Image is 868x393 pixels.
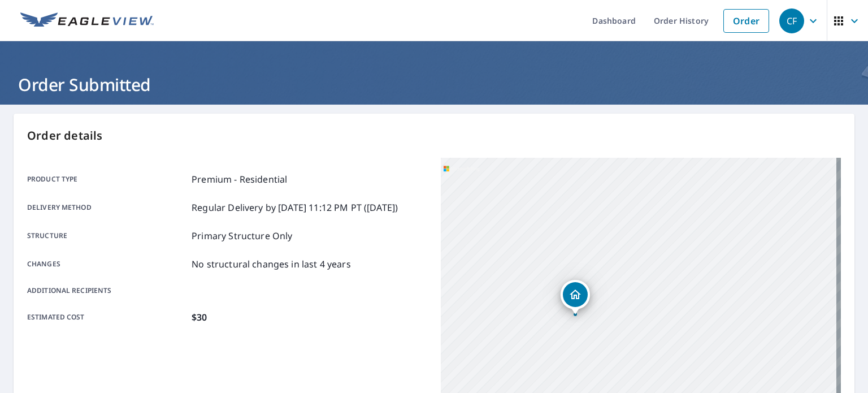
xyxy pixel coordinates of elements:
[14,73,854,96] h1: Order Submitted
[20,12,154,29] img: EV Logo
[27,286,187,296] p: Additional recipients
[192,257,351,271] p: No structural changes in last 4 years
[779,8,804,33] div: CF
[561,280,590,315] div: Dropped pin, building 1, Residential property, 38 Federal St Brunswick, ME 04011
[27,229,187,243] p: Structure
[27,257,187,271] p: Changes
[27,201,187,214] p: Delivery method
[27,127,841,144] p: Order details
[192,229,292,243] p: Primary Structure Only
[192,172,287,186] p: Premium - Residential
[27,310,187,324] p: Estimated cost
[192,201,398,214] p: Regular Delivery by [DATE] 11:12 PM PT ([DATE])
[27,172,187,186] p: Product type
[192,310,207,324] p: $30
[723,9,769,33] a: Order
